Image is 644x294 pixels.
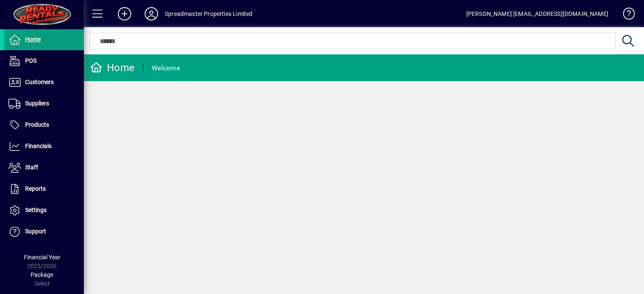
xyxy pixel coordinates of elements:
a: Support [4,221,84,242]
span: Package [31,271,53,278]
span: Customers [25,79,54,85]
div: [PERSON_NAME] [EMAIL_ADDRESS][DOMAIN_NAME] [466,7,608,20]
span: Financials [25,143,52,149]
span: POS [25,57,36,64]
div: Welcome [152,61,180,75]
span: Products [25,121,49,128]
span: Staff [25,164,38,171]
span: Reports [25,185,46,192]
button: Profile [138,6,165,21]
span: Home [25,36,41,43]
a: Staff [4,157,84,178]
span: Support [25,228,46,235]
span: Financial Year [24,254,60,261]
a: Reports [4,179,84,199]
a: Suppliers [4,93,84,114]
button: Add [111,6,138,21]
div: Home [90,61,135,74]
a: Customers [4,72,84,93]
a: Knowledge Base [617,2,634,29]
a: Financials [4,136,84,157]
span: Settings [25,207,47,213]
div: Spreadmaster Properties Limited [165,7,252,20]
a: Settings [4,200,84,221]
span: Suppliers [25,100,49,107]
a: POS [4,51,84,72]
a: Products [4,115,84,135]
